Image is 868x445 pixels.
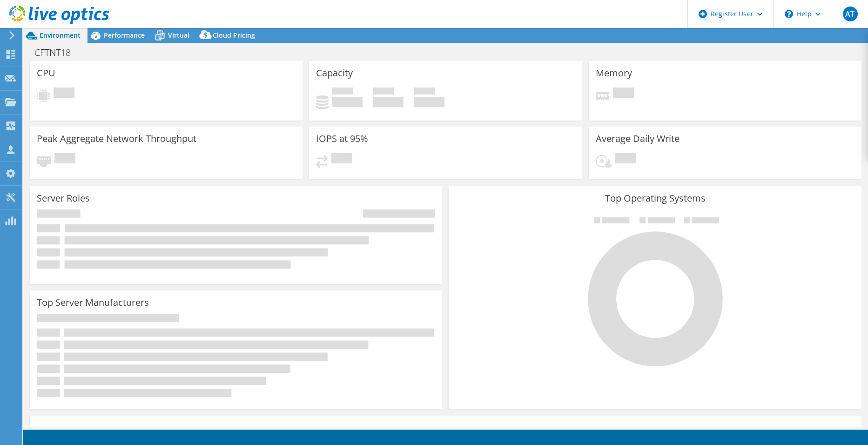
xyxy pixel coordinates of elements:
[37,134,196,144] h3: Peak Aggregate Network Throughput
[414,97,444,107] h4: 0 GiB
[30,47,85,58] h1: CFTNT18
[414,88,435,97] span: Total
[785,10,793,18] svg: \n
[615,153,636,166] span: Pending
[37,68,55,78] h3: CPU
[54,88,74,100] span: Pending
[843,7,858,21] span: AT
[213,31,255,40] span: Cloud Pricing
[54,153,75,166] span: Pending
[332,88,353,97] span: Used
[316,68,353,78] h3: Capacity
[168,31,189,40] span: Virtual
[37,297,149,308] h3: Top Server Manufacturers
[332,97,363,107] h4: 0 GiB
[373,97,404,107] h4: 0 GiB
[456,193,854,203] h3: Top Operating Systems
[37,193,90,203] h3: Server Roles
[104,31,145,40] span: Performance
[596,134,680,144] h3: Average Daily Write
[613,88,634,100] span: Pending
[373,88,394,97] span: Free
[316,134,368,144] h3: IOPS at 95%
[331,153,352,166] span: Pending
[40,31,81,40] span: Environment
[596,68,632,78] h3: Memory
